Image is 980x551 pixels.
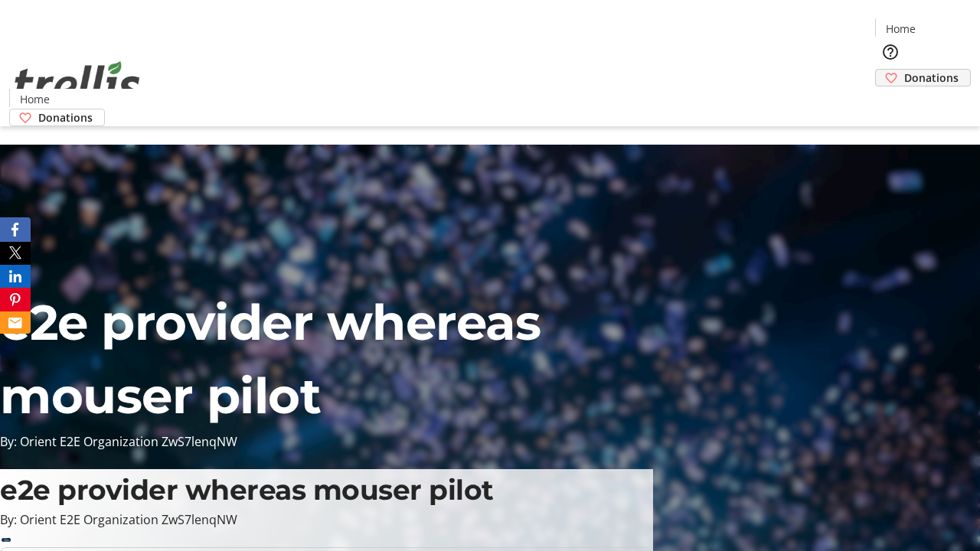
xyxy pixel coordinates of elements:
[10,91,59,107] a: Home
[38,109,93,126] span: Donations
[875,69,971,86] a: Donations
[9,109,105,126] a: Donations
[9,44,145,121] img: Orient E2E Organization ZwS7lenqNW's Logo
[875,37,906,67] button: Help
[875,86,906,117] button: Cart
[886,21,916,37] span: Home
[876,21,925,37] a: Home
[20,91,50,107] span: Home
[904,70,959,86] span: Donations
